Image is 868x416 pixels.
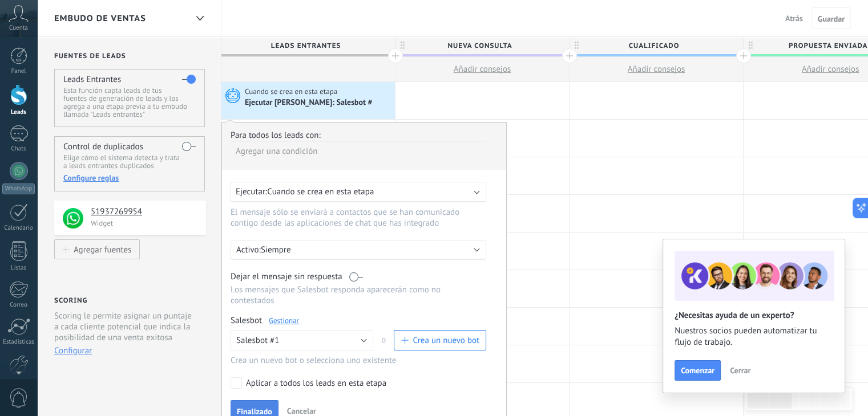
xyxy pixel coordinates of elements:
[74,244,131,254] div: Agregar fuentes
[818,15,845,23] span: Guardar
[231,141,486,161] div: Agregar una condición
[395,37,569,54] div: Nueva consulta
[730,366,750,374] span: Cerrar
[236,244,261,255] span: Activo:
[2,225,35,232] div: Calendario
[802,64,859,75] span: Añadir consejos
[231,271,342,282] span: Dejar el mensaje sin respuesta
[231,284,486,306] p: Los mensajes que Salesbot responda aparecerán como no contestados
[63,208,83,229] img: logo_min.png
[261,244,461,255] p: Siempre
[2,109,35,116] div: Leads
[63,141,143,152] h4: Control de duplicados
[570,37,737,55] span: Cualificado
[63,74,121,85] h4: Leads Entrantes
[373,330,394,350] span: o
[54,345,92,356] button: Configurar
[413,335,479,346] span: Crea un nuevo bot
[245,98,374,108] div: Ejecutar [PERSON_NAME]: Salesbot #
[454,64,511,75] span: Añadir consejos
[287,406,316,416] span: Cancelar
[812,7,851,29] button: Guardar
[675,360,721,381] button: Comenzar
[269,316,299,325] a: Gestionar
[63,154,195,170] p: Elige cómo el sistema detecta y trata a leads entrantes duplicados
[63,173,195,183] div: Configure reglas
[2,338,35,346] div: Estadísticas
[231,330,373,350] button: Salesbot #1
[231,130,498,141] div: Para todos los leads con:
[725,362,756,379] button: Cerrar
[231,355,486,366] div: Crea un nuevo bot o selecciona uno existente
[54,239,140,259] button: Agregar fuentes
[2,264,35,272] div: Listas
[221,37,389,55] span: Leads Entrantes
[231,315,486,326] div: Salesbot
[245,87,339,97] span: Cuando se crea en esta etapa
[394,330,486,350] button: Crea un nuevo bot
[628,64,685,75] span: Añadir consejos
[2,68,35,75] div: Panel
[91,206,197,218] h4: 51937269954
[9,25,28,32] span: Cuenta
[675,325,833,348] span: Nuestros socios pueden automatizar tu flujo de trabajo.
[54,296,87,305] h2: Scoring
[675,310,833,321] h2: ¿Necesitas ayuda de un experto?
[395,37,563,55] span: Nueva consulta
[221,37,395,54] div: Leads Entrantes
[54,52,206,60] h2: Fuentes de leads
[237,407,272,415] span: Finalizado
[267,186,374,197] span: Cuando se crea en esta etapa
[781,10,808,27] button: Atrás
[570,57,743,81] button: Añadir consejos
[91,218,199,228] p: Widget
[2,145,35,153] div: Chats
[236,335,279,346] span: Salesbot #1
[2,183,35,194] div: WhatsApp
[395,57,569,81] button: Añadir consejos
[190,7,209,30] div: Embudo de ventas
[231,207,475,229] p: El mensaje sólo se enviará a contactos que se han comunicado contigo desde las aplicaciones de ch...
[785,13,803,23] span: Atrás
[2,301,35,309] div: Correo
[236,186,267,197] span: Ejecutar:
[681,366,714,374] span: Comenzar
[54,311,196,343] p: Scoring le permite asignar un puntaje a cada cliente potencial que indica la posibilidad de una v...
[54,13,146,24] span: Embudo de ventas
[63,87,195,119] p: Esta función capta leads de tus fuentes de generación de leads y los agrega a una etapa previa a ...
[246,378,386,389] div: Aplicar a todos los leads en esta etapa
[570,37,743,54] div: Cualificado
